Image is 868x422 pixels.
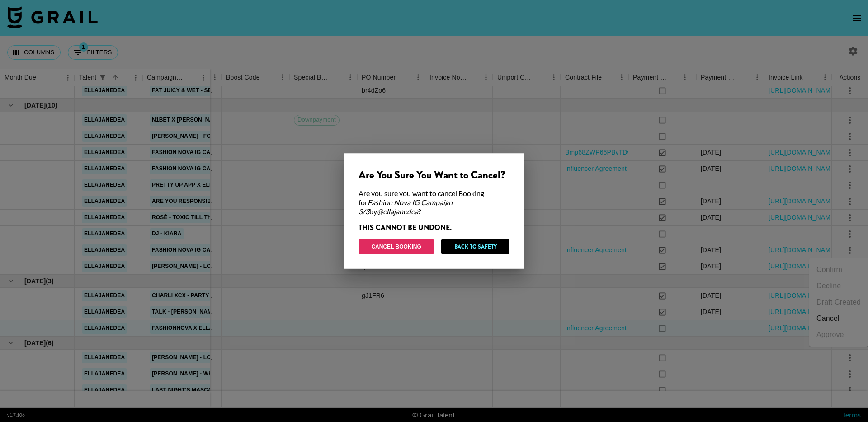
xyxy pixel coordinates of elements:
div: Are you sure you want to cancel Booking for by ? [359,189,509,216]
div: Are You Sure You Want to Cancel? [359,168,509,182]
button: Cancel Booking [359,239,434,254]
em: @ ellajanedea [377,207,418,216]
em: Fashion Nova IG Campaign 3/3 [359,198,453,216]
button: Back to Safety [441,239,509,254]
div: THIS CANNOT BE UNDONE. [359,223,509,232]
